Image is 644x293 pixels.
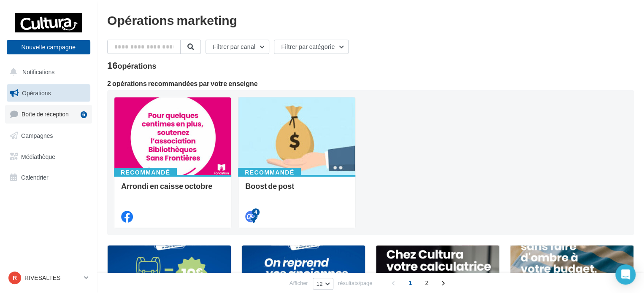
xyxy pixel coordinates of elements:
a: R RIVESALTES [7,270,90,286]
div: opérations [117,62,156,70]
p: RIVESALTES [24,274,81,282]
button: Nouvelle campagne [7,40,90,54]
div: Open Intercom Messenger [615,264,636,285]
span: Médiathèque [21,153,55,160]
span: 1 [403,276,417,290]
a: Opérations [5,84,92,102]
span: R [13,274,17,282]
span: Campagnes [21,132,53,139]
button: Notifications [5,63,89,81]
div: 16 [107,61,157,70]
span: Afficher [290,279,308,287]
button: Filtrer par canal [206,40,269,54]
span: Calendrier [21,174,49,181]
button: 12 [313,278,333,290]
a: Médiathèque [5,148,92,166]
div: Recommandé [238,168,301,177]
a: Calendrier [5,169,92,186]
button: Filtrer par catégorie [274,40,349,54]
span: Notifications [22,68,54,75]
span: résultats/page [338,279,373,287]
span: 2 [420,276,433,290]
span: 12 [317,280,323,287]
a: Campagnes [5,127,92,145]
span: Opérations [22,89,51,97]
div: Recommandé [114,168,177,177]
div: 6 [81,111,87,118]
div: Arrondi en caisse octobre [121,182,224,199]
div: Boost de post [245,182,348,199]
div: 2 opérations recommandées par votre enseigne [107,80,634,87]
div: Opérations marketing [107,13,634,26]
div: 4 [252,208,260,216]
a: Boîte de réception6 [5,105,92,123]
span: Boîte de réception [22,110,69,118]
